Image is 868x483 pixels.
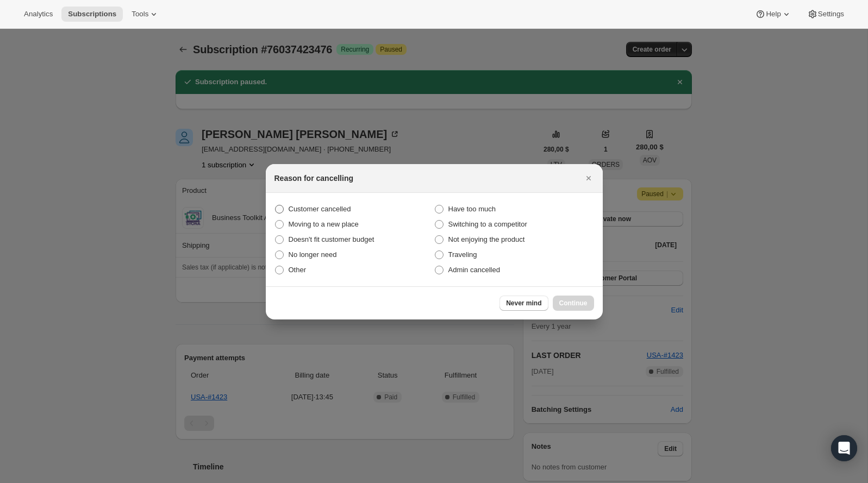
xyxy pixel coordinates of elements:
[274,173,353,184] h2: Reason for cancelling
[17,7,59,22] button: Analytics
[831,435,857,461] div: Open Intercom Messenger
[289,220,359,228] span: Moving to a new place
[289,235,374,243] span: Doesn't fit customer budget
[289,266,307,274] span: Other
[68,10,116,18] span: Subscriptions
[448,220,527,228] span: Switching to a competitor
[448,205,496,213] span: Have too much
[289,205,351,213] span: Customer cancelled
[581,171,596,186] button: Cerrar
[61,7,123,22] button: Subscriptions
[818,10,844,18] span: Settings
[506,299,541,308] span: Never mind
[132,10,148,18] span: Tools
[748,7,798,22] button: Help
[24,10,53,18] span: Analytics
[801,7,851,22] button: Settings
[448,235,525,243] span: Not enjoying the product
[499,296,548,311] button: Never mind
[289,250,337,259] span: No longer need
[766,10,780,18] span: Help
[125,7,166,22] button: Tools
[448,266,500,274] span: Admin cancelled
[448,250,477,259] span: Traveling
